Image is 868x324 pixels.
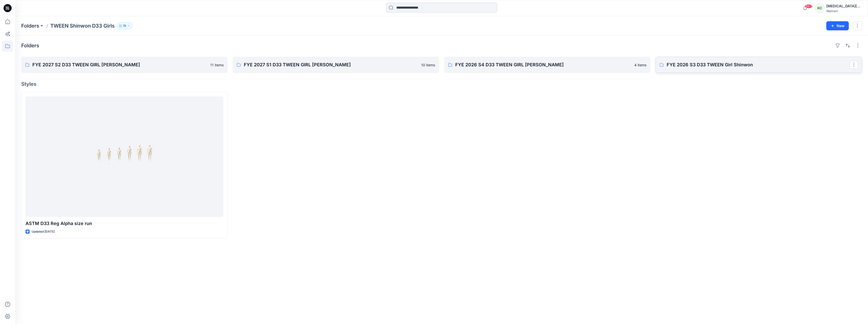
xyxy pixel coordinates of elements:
p: FYE 2026 S3 D33 TWEEN Girl Shinwon [667,61,850,68]
button: 19 [117,22,133,29]
p: ASTM D33 Reg Alpha size run [26,220,223,227]
p: 19 [123,23,126,29]
p: 11 items [210,62,224,68]
p: TWEEN Shinwon D33 Girls [50,22,115,29]
h4: Styles [21,81,862,87]
a: Folders [21,22,39,29]
div: [MEDICAL_DATA][PERSON_NAME] [826,3,862,9]
a: FYE 2026 S4 D33 TWEEN GIRL [PERSON_NAME]4 items [444,57,650,73]
span: 99+ [805,4,812,8]
p: FYE 2026 S4 D33 TWEEN GIRL [PERSON_NAME] [455,61,631,68]
a: ASTM D33 Reg Alpha size run [26,96,223,217]
p: Updated [DATE] [32,229,55,234]
div: KC [815,4,824,13]
p: 4 items [634,62,646,68]
p: 10 items [421,62,435,68]
p: FYE 2027 S1 D33 TWEEN GIRL [PERSON_NAME] [244,61,418,68]
a: FYE 2026 S3 D33 TWEEN Girl Shinwon [656,57,862,73]
div: Walmart [826,9,862,13]
h4: Folders [21,43,39,49]
button: New [826,21,849,30]
p: FYE 2027 S2 D33 TWEEN GIRL [PERSON_NAME] [32,61,207,68]
a: FYE 2027 S2 D33 TWEEN GIRL [PERSON_NAME]11 items [21,57,228,73]
a: FYE 2027 S1 D33 TWEEN GIRL [PERSON_NAME]10 items [233,57,439,73]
